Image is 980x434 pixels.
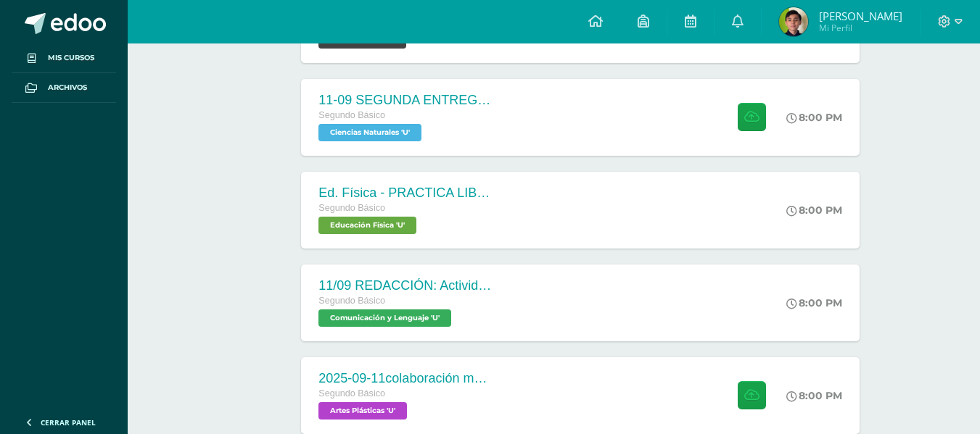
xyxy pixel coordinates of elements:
[318,402,407,420] span: Artes Plásticas 'U'
[318,217,416,234] span: Educación Física 'U'
[48,52,94,64] span: Mis cursos
[318,309,451,327] span: Comunicación y Lenguaje 'U'
[12,43,116,73] a: Mis cursos
[819,9,902,23] span: [PERSON_NAME]
[41,417,96,427] span: Cerrar panel
[786,296,842,309] div: 8:00 PM
[786,204,842,217] div: 8:00 PM
[786,389,842,402] div: 8:00 PM
[48,82,87,93] span: Archivos
[318,388,385,398] span: Segundo Básico
[318,185,493,201] div: Ed. Física - PRACTICA LIBRE Voleibol - S4C2
[318,203,385,213] span: Segundo Básico
[318,124,421,141] span: Ciencias Naturales 'U'
[12,73,116,103] a: Archivos
[819,22,902,34] span: Mi Perfil
[318,93,493,108] div: 11-09 SEGUNDA ENTREGA DE GUÍA
[318,371,493,386] div: 2025-09-11colaboración mural [DATE]
[318,110,385,120] span: Segundo Básico
[318,278,493,293] div: 11/09 REDACCIÓN: Actividad de Guatemala
[318,296,385,306] span: Segundo Básico
[779,7,808,36] img: 0a54c271053640bc7d5583f8cc83ce1f.png
[786,111,842,124] div: 8:00 PM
